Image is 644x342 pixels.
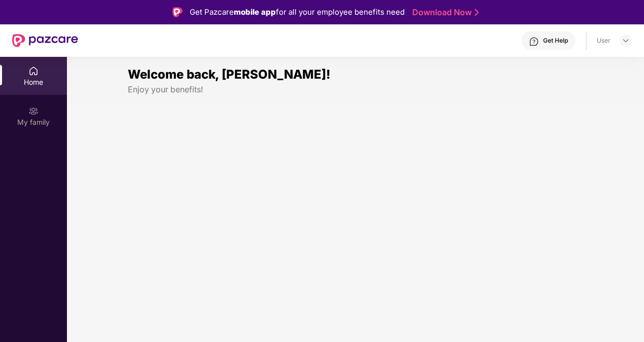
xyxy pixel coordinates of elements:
[529,37,539,47] img: svg+xml;base64,PHN2ZyBpZD0iSGVscC0zMngzMiIgeG1sbnM9Imh0dHA6Ly93d3cudzMub3JnLzIwMDAvc3ZnIiB3aWR0aD...
[475,7,479,18] img: Stroke
[172,7,183,17] img: Logo
[28,106,39,116] img: svg+xml;base64,PHN2ZyB3aWR0aD0iMjAiIGhlaWdodD0iMjAiIHZpZXdCb3g9IjAgMCAyMCAyMCIgZmlsbD0ibm9uZSIgeG...
[128,84,583,95] div: Enjoy your benefits!
[597,37,611,45] div: User
[622,37,630,45] img: svg+xml;base64,PHN2ZyBpZD0iRHJvcGRvd24tMzJ4MzIiIHhtbG5zPSJodHRwOi8vd3d3LnczLm9yZy8yMDAwL3N2ZyIgd2...
[190,6,405,18] div: Get Pazcare for all your employee benefits need
[128,67,331,82] span: Welcome back, [PERSON_NAME]!
[412,7,476,18] a: Download Now
[234,7,276,17] strong: mobile app
[12,34,78,47] img: New Pazcare Logo
[543,37,568,45] div: Get Help
[28,66,39,76] img: svg+xml;base64,PHN2ZyBpZD0iSG9tZSIgeG1sbnM9Imh0dHA6Ly93d3cudzMub3JnLzIwMDAvc3ZnIiB3aWR0aD0iMjAiIG...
